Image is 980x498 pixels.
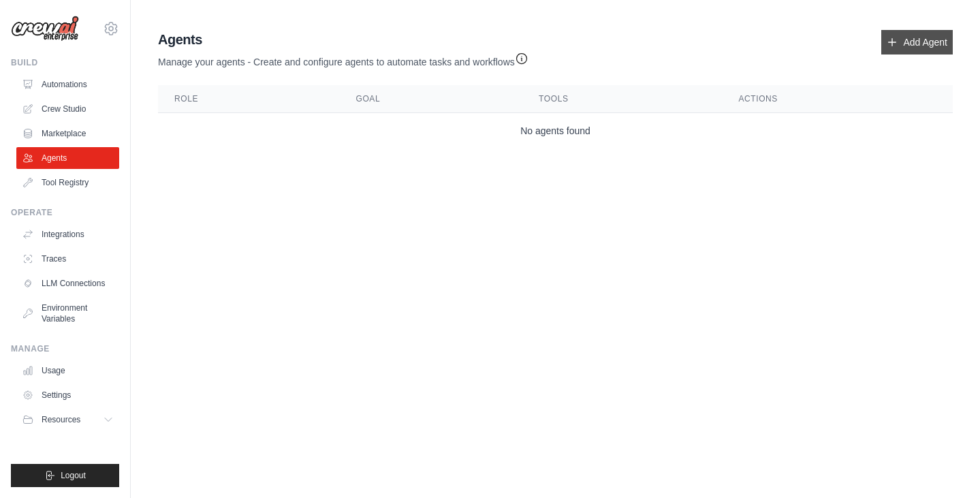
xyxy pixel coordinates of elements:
[16,74,119,95] a: Automations
[722,85,953,113] th: Actions
[158,113,953,149] td: No agents found
[16,123,119,144] a: Marketplace
[158,30,528,49] h2: Agents
[11,343,119,354] div: Manage
[158,85,339,113] th: Role
[16,147,119,169] a: Agents
[11,57,119,68] div: Build
[61,470,86,481] span: Logout
[158,49,528,69] p: Manage your agents - Create and configure agents to automate tasks and workflows
[16,248,119,270] a: Traces
[11,16,79,42] img: Logo
[16,409,119,431] button: Resources
[522,85,722,113] th: Tools
[16,297,119,330] a: Environment Variables
[339,85,522,113] th: Goal
[881,30,953,55] a: Add Agent
[42,414,80,425] span: Resources
[16,384,119,406] a: Settings
[16,172,119,193] a: Tool Registry
[16,223,119,245] a: Integrations
[16,98,119,120] a: Crew Studio
[16,360,119,382] a: Usage
[11,464,119,487] button: Logout
[11,207,119,218] div: Operate
[16,273,119,294] a: LLM Connections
